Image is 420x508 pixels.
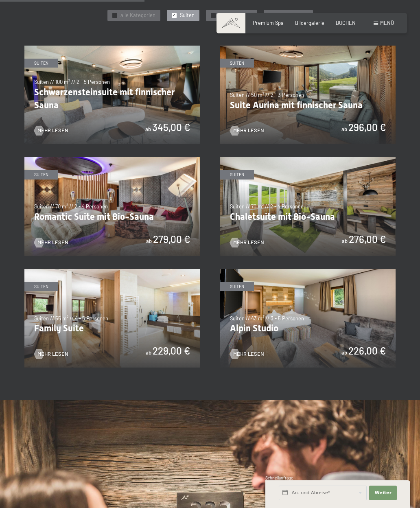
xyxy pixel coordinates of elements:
[24,157,200,161] a: Romantic Suite mit Bio-Sauna
[24,269,200,273] a: Family Suite
[220,46,396,50] a: Suite Aurina mit finnischer Sauna
[220,157,396,161] a: Chaletsuite mit Bio-Sauna
[253,20,284,26] a: Premium Spa
[277,12,308,19] span: Einzelzimmer
[34,239,68,246] a: Mehr Lesen
[265,475,293,480] span: Schnellanfrage
[24,46,200,144] img: Schwarzensteinsuite mit finnischer Sauna
[34,350,68,358] a: Mehr Lesen
[233,127,264,134] span: Mehr Lesen
[369,486,397,500] button: Weiter
[336,20,356,26] a: BUCHEN
[230,239,264,246] a: Mehr Lesen
[374,490,392,496] span: Weiter
[37,239,68,246] span: Mehr Lesen
[233,239,264,246] span: Mehr Lesen
[120,12,155,19] span: alle Kategorien
[219,12,252,19] span: Doppelzimmer
[212,13,214,18] span: ✓
[34,127,68,134] a: Mehr Lesen
[37,350,68,358] span: Mehr Lesen
[220,46,396,144] img: Suite Aurina mit finnischer Sauna
[37,127,68,134] span: Mehr Lesen
[220,269,396,368] img: Alpin Studio
[24,269,200,368] img: Family Suite
[113,13,116,18] span: ✓
[230,127,264,134] a: Mehr Lesen
[220,269,396,273] a: Alpin Studio
[24,46,200,50] a: Schwarzensteinsuite mit finnischer Sauna
[295,20,324,26] a: Bildergalerie
[220,157,396,256] img: Chaletsuite mit Bio-Sauna
[230,350,264,358] a: Mehr Lesen
[233,350,264,358] span: Mehr Lesen
[380,20,394,26] span: Menü
[180,12,195,19] span: Suiten
[24,157,200,256] img: Romantic Suite mit Bio-Sauna
[173,13,175,18] span: ✓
